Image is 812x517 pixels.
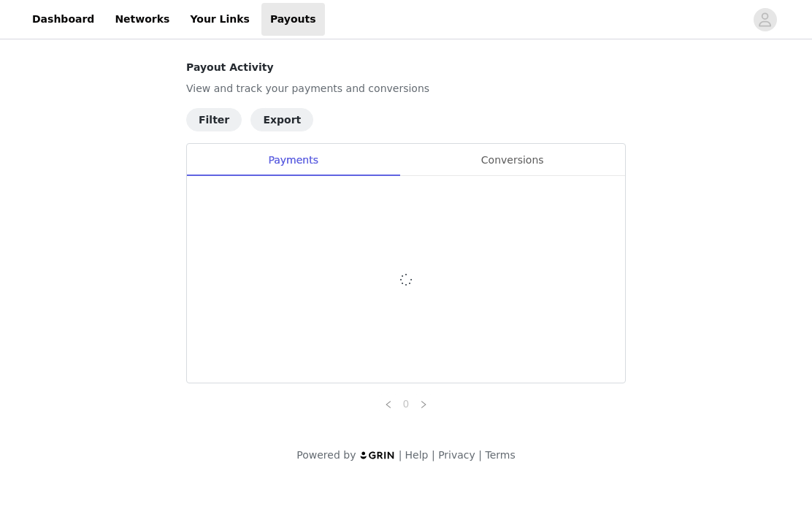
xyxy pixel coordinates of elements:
h4: Payout Activity [186,60,626,75]
a: Dashboard [23,3,103,36]
li: Next Page [415,395,432,413]
div: Payments [187,144,399,177]
li: Previous Page [380,395,397,413]
div: Conversions [399,144,625,177]
span: | [399,449,402,461]
div: avatar [758,8,772,31]
img: logo [359,451,396,460]
li: 0 [397,395,415,413]
i: icon: left [384,400,393,409]
button: Filter [186,108,242,131]
a: Payouts [261,3,325,36]
i: icon: right [419,400,428,409]
span: Powered by [296,449,356,461]
a: Terms [485,449,515,461]
a: 0 [398,396,414,412]
p: View and track your payments and conversions [186,81,626,96]
span: | [478,449,482,461]
button: Export [250,108,313,131]
a: Privacy [438,449,475,461]
a: Help [405,449,429,461]
a: Your Links [181,3,258,36]
a: Networks [106,3,178,36]
span: | [432,449,435,461]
